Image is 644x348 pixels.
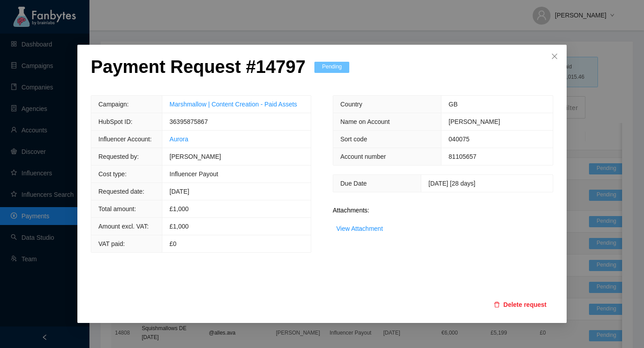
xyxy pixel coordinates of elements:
span: GB [449,101,458,108]
span: delete [494,301,500,309]
span: VAT paid: [98,240,125,247]
span: [DATE] [169,188,189,195]
span: Pending [314,62,349,73]
span: £1,000 [169,223,189,230]
span: Amount excl. VAT: [98,223,148,230]
span: Requested by: [98,153,139,160]
span: £0 [169,240,177,247]
button: deleteDelete request [487,297,553,312]
span: Influencer Payout [169,170,218,178]
span: [PERSON_NAME] [169,153,221,160]
span: 36395875867 [169,118,208,125]
span: Country [340,101,362,108]
span: [PERSON_NAME] [449,118,500,125]
span: Influencer Account: [98,136,152,143]
span: [DATE] [28 days] [428,180,475,187]
p: Payment Request # 14797 [91,56,305,77]
button: Close [542,45,567,69]
span: 040075 [449,136,470,143]
a: View Attachment [336,225,383,232]
a: Aurora [169,136,188,143]
span: close [551,53,558,60]
span: Due Date [340,180,367,187]
span: Requested date: [98,188,144,195]
span: Campaign: [98,101,129,108]
span: Sort code [340,136,367,143]
span: HubSpot ID: [98,118,132,125]
span: Name on Account [340,118,390,125]
span: Cost type: [98,170,127,178]
a: Marshmallow | Content Creation - Paid Assets [169,101,297,108]
span: Total amount: [98,205,136,212]
span: Account number [340,153,386,160]
span: 81105657 [449,153,476,160]
span: £ 1,000 [169,205,189,212]
span: Delete request [504,300,547,310]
